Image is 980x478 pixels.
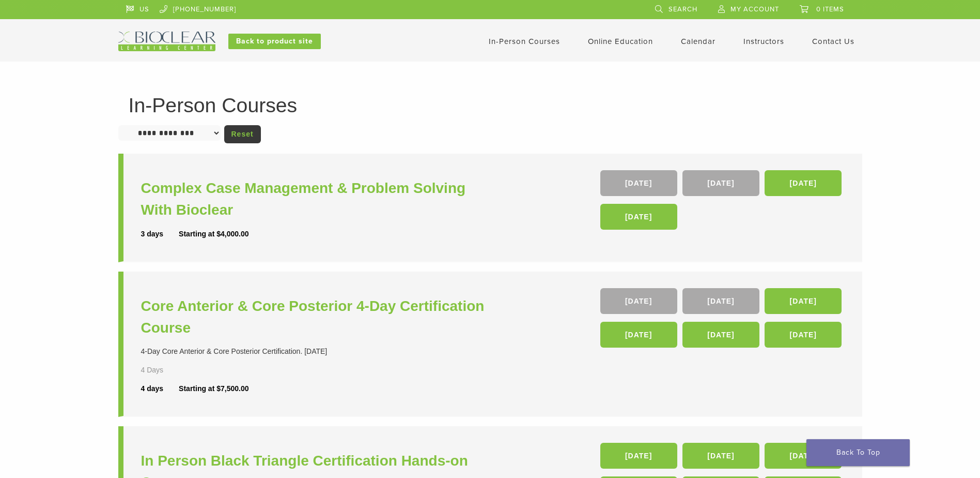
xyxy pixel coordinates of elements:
img: Bioclear [118,32,215,51]
a: Back To Top [806,439,910,466]
div: 4 days [141,383,179,394]
a: [DATE] [765,322,842,348]
a: [DATE] [600,322,677,348]
a: Back to product site [228,34,321,49]
a: [DATE] [600,204,677,230]
div: 3 days [141,229,179,240]
div: , , , , , [600,288,845,353]
a: Calendar [681,37,715,46]
div: 4-Day Core Anterior & Core Posterior Certification. [DATE] [141,346,493,357]
a: [DATE] [682,288,759,314]
a: Reset [224,125,261,143]
a: [DATE] [600,288,677,314]
a: In-Person Courses [489,37,560,46]
a: [DATE] [600,170,677,196]
a: [DATE] [682,443,759,469]
a: [DATE] [682,170,759,196]
a: [DATE] [682,322,759,348]
a: Contact Us [812,37,854,46]
h1: In-Person Courses [129,95,852,115]
div: , , , [600,170,845,235]
a: Instructors [743,37,784,46]
a: [DATE] [765,288,842,314]
a: Online Education [588,37,653,46]
span: My Account [730,5,779,13]
div: Starting at $7,500.00 [179,383,248,394]
a: [DATE] [600,443,677,469]
div: Starting at $4,000.00 [179,229,248,240]
a: [DATE] [765,170,842,196]
div: 4 Days [141,365,194,376]
a: Complex Case Management & Problem Solving With Bioclear [141,177,493,221]
a: Core Anterior & Core Posterior 4-Day Certification Course [141,295,493,339]
span: Search [668,5,697,13]
a: [DATE] [765,443,842,469]
span: 0 items [816,5,844,13]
